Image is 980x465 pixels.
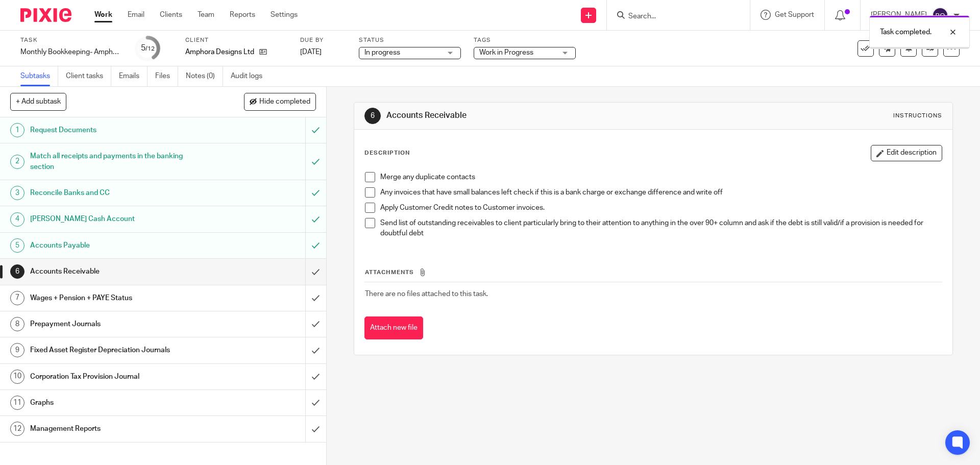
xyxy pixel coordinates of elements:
[30,290,207,306] h1: Wages + Pension + PAYE Status
[380,187,941,198] p: Any invoices that have small balances left check if this is a bank charge or exchange difference ...
[30,211,207,227] h1: [PERSON_NAME] Cash Account
[380,172,941,182] p: Merge any duplicate contacts
[10,264,24,279] div: 6
[893,112,942,120] div: Instructions
[10,291,24,305] div: 7
[10,370,24,384] div: 10
[932,7,948,23] img: svg%3E
[10,155,24,169] div: 2
[30,123,207,138] h1: Request Documents
[155,66,178,86] a: Files
[30,369,207,384] h1: Corporation Tax Provision Journal
[364,316,423,339] button: Attach new file
[271,10,298,20] a: Settings
[30,421,207,436] h1: Management Reports
[359,36,461,44] label: Status
[871,145,942,161] button: Edit description
[230,10,255,20] a: Reports
[145,46,155,52] small: /12
[244,93,316,110] button: Hide completed
[364,108,381,124] div: 6
[364,49,400,56] span: In progress
[119,66,148,86] a: Emails
[30,264,207,279] h1: Accounts Receivable
[380,218,941,239] p: Send list of outstanding receivables to client particularly bring to their attention to anything ...
[10,93,66,110] button: + Add subtask
[10,396,24,410] div: 11
[259,98,310,106] span: Hide completed
[479,49,533,56] span: Work in Progress
[185,36,287,44] label: Client
[10,123,24,137] div: 1
[186,66,223,86] a: Notes (0)
[380,203,941,213] p: Apply Customer Credit notes to Customer invoices.
[365,270,414,275] span: Attachments
[365,290,488,298] span: There are no files attached to this task.
[30,238,207,253] h1: Accounts Payable
[474,36,576,44] label: Tags
[300,48,322,56] span: [DATE]
[10,212,24,227] div: 4
[10,422,24,436] div: 12
[30,395,207,410] h1: Graphs
[185,47,254,57] p: Amphora Designs Ltd
[66,66,111,86] a: Client tasks
[94,10,112,20] a: Work
[364,149,410,157] p: Description
[30,316,207,332] h1: Prepayment Journals
[141,42,155,54] div: 5
[231,66,270,86] a: Audit logs
[10,238,24,253] div: 5
[30,149,207,175] h1: Match all receipts and payments in the banking section
[10,317,24,331] div: 8
[20,47,122,57] div: Monthly Bookkeeping- Amphora
[30,342,207,358] h1: Fixed Asset Register Depreciation Journals
[880,27,932,37] p: Task completed.
[386,110,675,121] h1: Accounts Receivable
[20,66,58,86] a: Subtasks
[10,343,24,357] div: 9
[128,10,144,20] a: Email
[160,10,182,20] a: Clients
[30,185,207,201] h1: Reconcile Banks and CC
[198,10,214,20] a: Team
[10,186,24,200] div: 3
[20,8,71,22] img: Pixie
[20,36,122,44] label: Task
[300,36,346,44] label: Due by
